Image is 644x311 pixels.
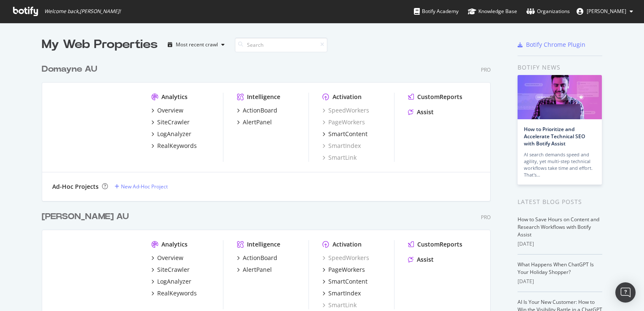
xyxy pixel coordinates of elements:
div: Assist [417,255,434,264]
div: Knowledge Base [468,7,517,16]
span: Welcome back, [PERSON_NAME] ! [44,8,121,15]
a: SpeedWorkers [322,106,369,115]
div: Open Intercom Messenger [615,282,636,303]
a: ActionBoard [237,106,277,115]
div: SmartIndex [328,289,361,298]
div: AlertPanel [243,265,272,274]
div: Assist [417,108,434,116]
img: How to Prioritize and Accelerate Technical SEO with Botify Assist [518,75,602,119]
div: Intelligence [247,240,280,249]
a: SmartContent [322,130,368,138]
div: Analytics [161,93,188,101]
div: CustomReports [417,240,462,249]
div: ActionBoard [243,106,277,115]
div: ActionBoard [243,254,277,262]
span: Venus Martel [587,8,626,15]
div: AlertPanel [243,118,272,126]
img: harveynorman.com.au [52,240,138,308]
div: Most recent crawl [176,42,218,47]
a: RealKeywords [151,142,197,150]
div: CustomReports [417,93,462,101]
div: Botify Academy [414,7,459,16]
div: Overview [157,254,183,262]
div: RealKeywords [157,142,197,150]
div: Intelligence [247,93,280,101]
div: Pro [481,66,491,73]
a: CustomReports [408,240,462,249]
div: LogAnalyzer [157,277,191,286]
a: SmartContent [322,277,368,286]
a: SmartIndex [322,142,361,150]
div: [DATE] [518,278,602,285]
a: PageWorkers [322,118,365,126]
div: Botify news [518,63,602,72]
a: Botify Chrome Plugin [518,40,585,49]
button: Most recent crawl [164,38,228,51]
a: SpeedWorkers [322,254,369,262]
div: Botify Chrome Plugin [526,40,585,49]
a: SiteCrawler [151,265,190,274]
a: SmartLink [322,301,357,309]
a: How to Prioritize and Accelerate Technical SEO with Botify Assist [524,126,585,147]
div: SmartContent [328,130,368,138]
div: SiteCrawler [157,265,190,274]
a: Assist [408,255,434,264]
div: Ad-Hoc Projects [52,182,99,191]
div: PageWorkers [328,265,365,274]
a: What Happens When ChatGPT Is Your Holiday Shopper? [518,261,594,276]
div: Pro [481,214,491,221]
div: RealKeywords [157,289,197,298]
a: AlertPanel [237,118,272,126]
a: Overview [151,106,183,115]
div: Activation [333,93,362,101]
a: ActionBoard [237,254,277,262]
div: My Web Properties [42,36,158,53]
div: AI search demands speed and agility, yet multi-step technical workflows take time and effort. Tha... [524,151,596,178]
div: SiteCrawler [157,118,190,126]
a: RealKeywords [151,289,197,298]
div: Analytics [161,240,188,249]
div: Domayne AU [42,63,97,75]
div: Latest Blog Posts [518,197,602,206]
div: [PERSON_NAME] AU [42,211,129,223]
a: Overview [151,254,183,262]
a: SmartLink [322,153,357,162]
a: SmartIndex [322,289,361,298]
a: LogAnalyzer [151,130,191,138]
div: LogAnalyzer [157,130,191,138]
a: LogAnalyzer [151,277,191,286]
div: Organizations [526,7,570,16]
a: PageWorkers [322,265,365,274]
div: SmartContent [328,277,368,286]
button: [PERSON_NAME] [570,5,640,18]
div: Overview [157,106,183,115]
a: Domayne AU [42,63,101,75]
a: New Ad-Hoc Project [115,183,168,190]
a: [PERSON_NAME] AU [42,211,132,223]
a: AlertPanel [237,265,272,274]
input: Search [235,38,327,52]
div: New Ad-Hoc Project [121,183,168,190]
a: Assist [408,108,434,116]
a: How to Save Hours on Content and Research Workflows with Botify Assist [518,216,599,238]
div: [DATE] [518,240,602,248]
img: www.domayne.com.au [52,93,138,161]
div: Activation [333,240,362,249]
a: SiteCrawler [151,118,190,126]
a: CustomReports [408,93,462,101]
